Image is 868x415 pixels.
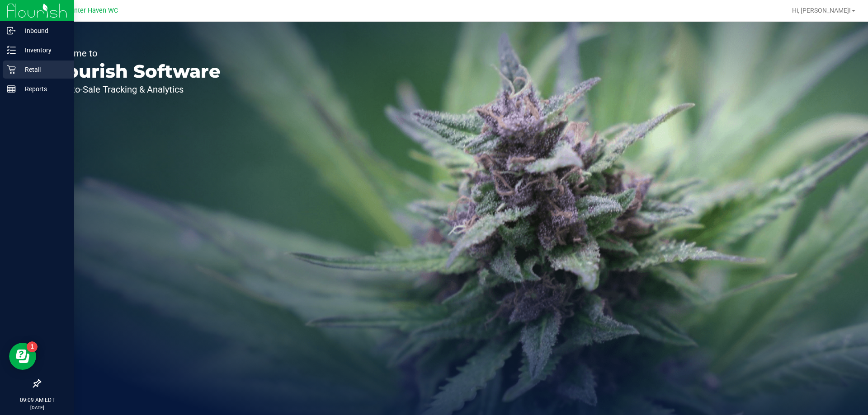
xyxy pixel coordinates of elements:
[7,84,16,93] inline-svg: Reports
[9,343,36,370] iframe: Resource center
[49,49,221,58] p: Welcome to
[4,396,70,404] p: 09:09 AM EDT
[27,341,38,352] iframe: Resource center unread badge
[16,45,70,56] p: Inventory
[7,65,16,74] inline-svg: Retail
[16,64,70,75] p: Retail
[66,7,118,14] span: Winter Haven WC
[7,26,16,35] inline-svg: Inbound
[49,62,221,80] p: Flourish Software
[7,46,16,55] inline-svg: Inventory
[16,25,70,36] p: Inbound
[4,404,70,411] p: [DATE]
[49,85,221,94] p: Seed-to-Sale Tracking & Analytics
[792,7,851,14] span: Hi, [PERSON_NAME]!
[16,84,70,94] p: Reports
